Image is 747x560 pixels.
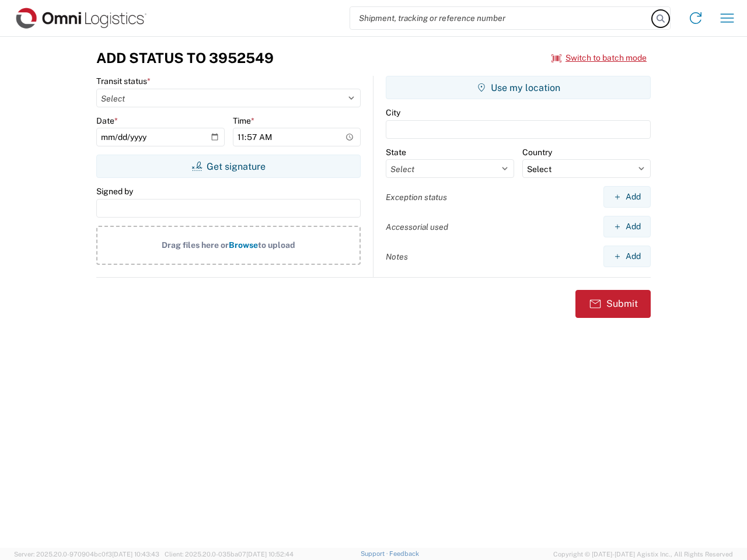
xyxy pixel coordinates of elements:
[386,76,651,99] button: Use my location
[386,251,408,262] label: Notes
[14,551,159,558] span: Server: 2025.20.0-970904bc0f3
[603,186,651,208] button: Add
[112,551,159,558] span: [DATE] 10:43:43
[522,147,552,157] label: Country
[96,76,151,86] label: Transit status
[386,192,447,202] label: Exception status
[551,48,647,68] button: Switch to batch mode
[96,50,274,66] h3: Add Status to 3952549
[258,240,295,250] span: to upload
[233,116,254,126] label: Time
[386,107,400,118] label: City
[575,290,651,318] button: Submit
[603,216,651,237] button: Add
[96,186,133,197] label: Signed by
[96,155,361,178] button: Get signature
[246,551,294,558] span: [DATE] 10:52:44
[386,147,406,157] label: State
[350,7,652,29] input: Shipment, tracking or reference number
[229,240,258,250] span: Browse
[553,549,733,559] span: Copyright © [DATE]-[DATE] Agistix Inc., All Rights Reserved
[165,551,294,558] span: Client: 2025.20.0-035ba07
[96,116,118,126] label: Date
[386,222,448,232] label: Accessorial used
[162,240,229,250] span: Drag files here or
[389,550,419,557] a: Feedback
[603,246,651,267] button: Add
[361,550,390,557] a: Support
